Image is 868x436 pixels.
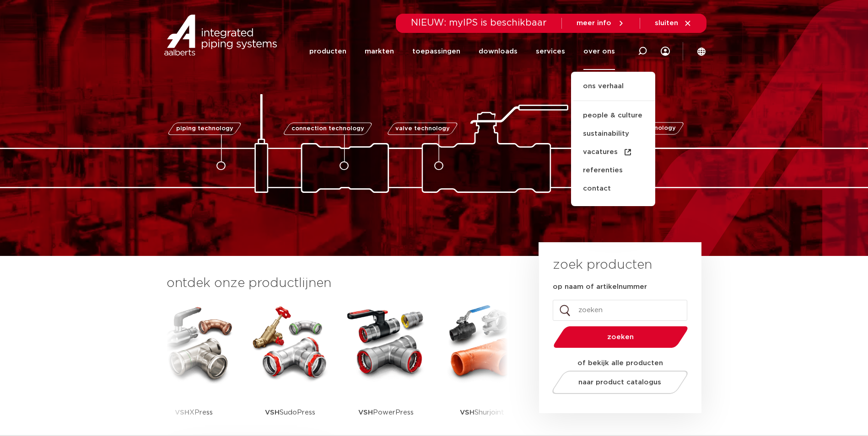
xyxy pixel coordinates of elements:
[655,19,692,27] a: sluiten
[571,180,655,198] a: contact
[577,19,625,27] a: meer info
[265,409,280,416] strong: VSH
[577,20,611,27] span: meer info
[571,161,655,180] a: referenties
[571,106,655,125] a: people & culture
[583,33,615,70] a: over ons
[309,33,346,70] a: producten
[167,274,508,292] h3: ontdek onze productlijnen
[571,143,655,161] a: vacatures
[460,409,474,416] strong: VSH
[655,20,678,27] span: sluiten
[571,81,655,101] a: ons verhaal
[550,371,690,394] a: naar product catalogus
[479,33,518,70] a: downloads
[176,126,233,132] span: piping technology
[609,126,676,132] span: fastening technology
[553,256,652,274] h3: zoek producten
[536,33,565,70] a: services
[365,33,394,70] a: markten
[578,379,661,386] span: naar product catalogus
[553,282,647,292] label: op naam of artikelnummer
[553,300,687,321] input: zoeken
[175,409,189,416] strong: VSH
[577,360,663,367] strong: of bekijk alle producten
[358,409,373,416] strong: VSH
[571,125,655,143] a: sustainability
[291,126,364,132] span: connection technology
[577,334,664,340] span: zoeken
[309,33,615,70] nav: Menu
[661,33,670,70] div: my IPS
[411,18,547,27] span: NIEUW: myIPS is beschikbaar
[550,325,691,349] button: zoeken
[395,126,450,132] span: valve technology
[412,33,460,70] a: toepassingen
